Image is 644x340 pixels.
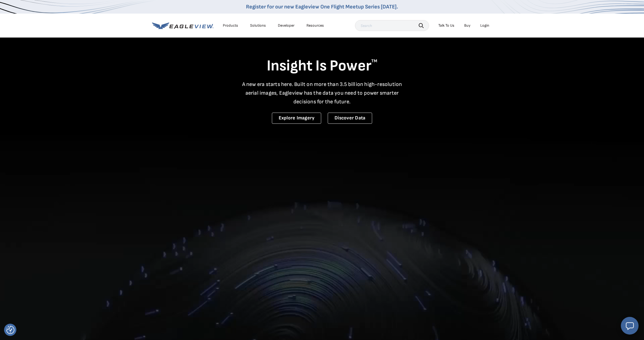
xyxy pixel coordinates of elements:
[250,23,266,28] div: Solutions
[371,58,377,64] sup: TM
[438,23,454,28] div: Talk To Us
[6,326,14,334] button: Consent Preferences
[246,4,398,10] a: Register for our new Eagleview One Flight Meetup Series [DATE].
[239,80,405,106] p: A new era starts here. Built on more than 3.5 billion high-resolution aerial images, Eagleview ha...
[306,23,324,28] div: Resources
[278,23,294,28] a: Developer
[480,23,489,28] div: Login
[464,23,470,28] a: Buy
[6,326,14,334] img: Revisit consent button
[152,57,492,76] h1: Insight Is Power
[328,113,372,124] a: Discover Data
[272,113,321,124] a: Explore Imagery
[223,23,238,28] div: Products
[621,317,639,335] button: Open chat window
[355,20,429,31] input: Search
